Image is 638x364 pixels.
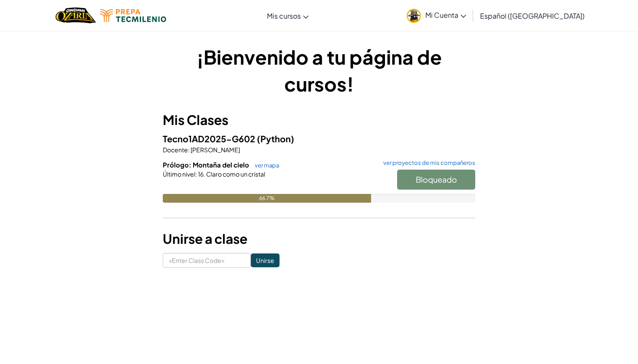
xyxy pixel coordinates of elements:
[56,7,96,24] a: Ozaria by CodeCombat logo
[163,43,475,97] h1: ¡Bienvenido a tu página de cursos!
[100,9,166,22] img: Tecmilenio logo
[163,229,475,249] h3: Unirse a clase
[163,133,257,144] span: Tecno1AD2025-G602
[197,170,205,178] span: 16.
[257,133,294,144] span: (Python)
[407,9,421,23] img: avatar
[195,170,197,178] span: :
[163,194,371,203] div: 66.7%
[163,146,188,154] span: Docente
[402,2,470,29] a: Mi Cuenta
[205,170,265,178] span: Claro como un cristal
[480,11,585,20] span: Español ([GEOGRAPHIC_DATA])
[188,146,190,154] span: :
[425,10,466,20] span: Mi Cuenta
[190,146,240,154] span: [PERSON_NAME]
[250,162,279,169] a: ver mapa
[267,11,301,20] span: Mis cursos
[163,170,195,178] span: Último nivel
[251,253,280,267] input: Unirse
[263,4,313,27] a: Mis cursos
[163,253,251,268] input: <Enter Class Code>
[163,161,250,169] span: Prólogo: Montaña del cielo
[163,110,475,130] h3: Mis Clases
[476,4,589,27] a: Español ([GEOGRAPHIC_DATA])
[379,160,475,166] a: ver proyectos de mis compañeros
[56,7,96,24] img: Home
